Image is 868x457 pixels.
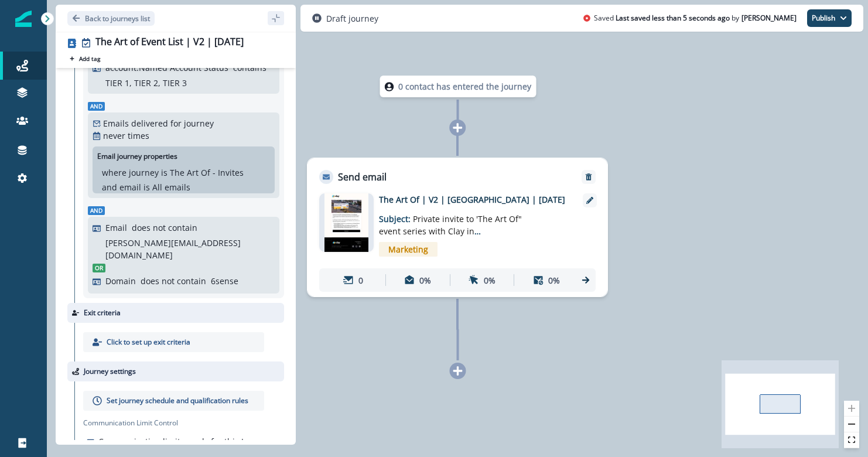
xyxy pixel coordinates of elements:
div: The Art of Event List | V2 | [DATE] [95,36,244,49]
p: Email [105,221,127,234]
p: by [732,13,739,23]
p: does not contain [132,221,197,234]
p: Add tag [79,55,100,62]
p: is [143,181,150,193]
p: Saved [594,13,614,23]
button: Publish [807,9,852,27]
p: 0 [358,274,363,287]
p: Back to journeys list [85,13,150,23]
button: Remove [579,173,598,181]
span: And [88,102,105,111]
p: is [161,166,168,179]
p: 0 contact has entered the journey [398,80,531,93]
p: Draft journey [326,12,378,25]
span: Marketing [379,242,438,257]
div: 0 contact has entered the journey [346,76,570,97]
p: Journey settings [84,366,136,377]
p: The Art Of | V2 | [GEOGRAPHIC_DATA] | [DATE] [379,193,566,206]
p: 6sense [211,275,238,287]
g: Edge from e6d18c11-fa44-4f76-9e1b-11f1f8b4f3e9 to node-add-under-a561dee7-a0da-4ade-88fe-275e1703... [457,299,458,360]
p: 0% [548,274,560,287]
p: The Art Of - Invites [170,166,244,179]
p: Send email [338,170,387,184]
span: Private invite to 'The Art Of" event series with Clay in [GEOGRAPHIC_DATA] [379,213,522,249]
div: Send emailRemoveemail asset unavailableThe Art Of | V2 | [GEOGRAPHIC_DATA] | [DATE]Subject: Priva... [307,158,608,297]
button: Add tag [67,54,102,63]
p: 0% [484,274,495,287]
p: Email journey properties [97,151,177,162]
span: And [88,206,105,215]
button: fit view [844,432,859,448]
p: Exit criteria [84,308,121,318]
p: and email [102,181,141,193]
g: Edge from node-dl-count to e6d18c11-fa44-4f76-9e1b-11f1f8b4f3e9 [457,100,458,156]
p: times [128,129,149,142]
p: does not contain [141,275,206,287]
p: never [103,129,125,142]
p: [PERSON_NAME][EMAIL_ADDRESS][DOMAIN_NAME] [105,237,272,261]
p: Communication limits apply for this Journey [98,435,271,448]
p: Domain [105,275,136,287]
button: sidebar collapse toggle [268,11,284,25]
button: Go back [67,11,155,26]
span: Or [93,264,105,272]
img: Inflection [15,11,32,27]
p: Last saved less than 5 seconds ago [616,13,730,23]
button: zoom out [844,417,859,432]
p: where journey [102,166,159,179]
p: Subject: [379,206,525,237]
p: TIER 1, TIER 2, TIER 3 [105,77,187,89]
img: email asset unavailable [324,193,368,252]
p: Karishma Rajaratnam [741,13,797,23]
p: All emails [152,181,190,193]
p: Click to set up exit criteria [107,337,190,347]
p: Emails delivered for journey [103,117,214,129]
p: 0% [419,274,431,287]
p: Set journey schedule and qualification rules [107,395,248,406]
p: Communication Limit Control [83,418,284,428]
